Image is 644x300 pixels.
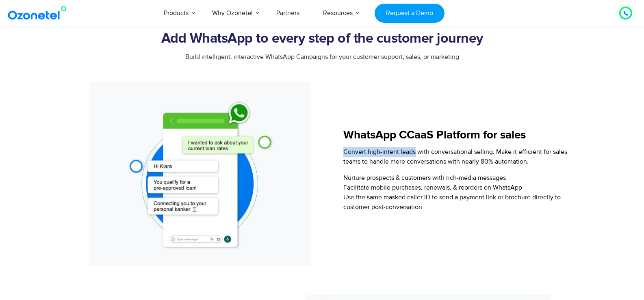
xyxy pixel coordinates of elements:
[343,193,561,211] span: Use the same masked caller ID to send a payment link or brochure directly to customer post-conver...
[68,31,576,47] h2: Add WhatsApp to every step of the customer journey
[375,4,444,23] a: Request a Demo
[185,53,459,61] span: Build intelligent, interactive WhatsApp Campaigns for your customer support, sales, or marketing
[343,148,567,166] span: Convert high-intent leads with conversational selling. Make it efficient for sales teams to handl...
[343,129,575,141] h5: WhatsApp CCaaS Platform for sales
[343,174,506,182] span: Nurture prospects & customers with rich-media messages
[343,183,522,192] span: Facilitate mobile purchases, renewals, & reorders on WhatsApp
